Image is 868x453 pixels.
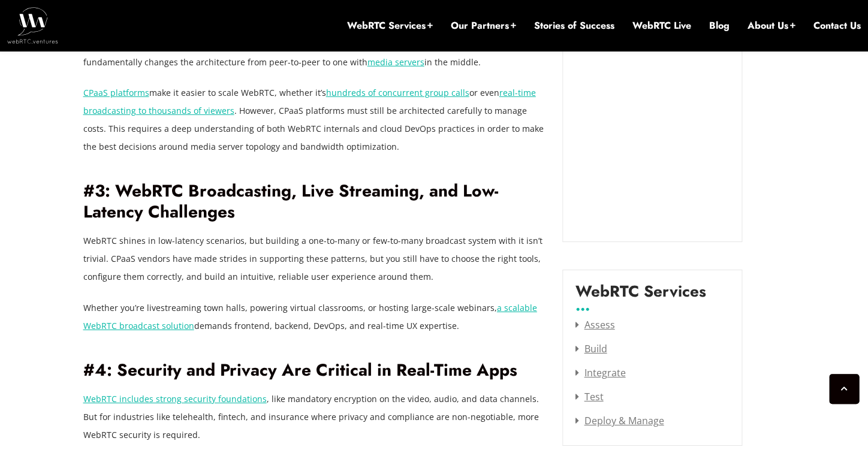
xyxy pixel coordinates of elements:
[575,318,614,331] a: Assess
[7,7,58,43] img: WebRTC.ventures
[575,414,664,427] a: Deploy & Manage
[83,302,537,331] a: a scalable WebRTC broadcast solution
[575,342,607,355] a: Build
[83,87,149,98] a: CPaaS platforms
[813,19,861,32] a: Contact Us
[575,366,625,379] a: Integrate
[83,87,536,116] a: real-time broadcasting to thousands of viewers
[83,299,545,335] p: Whether you’re livestreaming town halls, powering virtual classrooms, or hosting large-scale webi...
[83,393,267,404] a: WebRTC includes strong security foundations
[83,84,545,156] p: make it easier to scale WebRTC, whether it’s or even . However, CPaaS platforms must still be arc...
[748,19,795,32] a: About Us
[83,360,545,381] h2: #4: Security and Privacy Are Critical in Real-Time Apps
[83,390,545,444] p: , like mandatory encryption on the video, audio, and data channels. But for industries like teleh...
[575,58,730,229] iframe: Embedded CTA
[83,181,545,222] h2: #3: WebRTC Broadcasting, Live Streaming, and Low-Latency Challenges
[83,232,545,286] p: WebRTC shines in low-latency scenarios, but building a one-to-many or few-to-many broadcast syste...
[575,390,603,403] a: Test
[326,87,469,98] a: hundreds of concurrent group calls
[347,19,433,32] a: WebRTC Services
[451,19,516,32] a: Our Partners
[367,56,424,68] a: media servers
[575,282,706,310] label: WebRTC Services
[709,19,730,32] a: Blog
[534,19,614,32] a: Stories of Success
[632,19,691,32] a: WebRTC Live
